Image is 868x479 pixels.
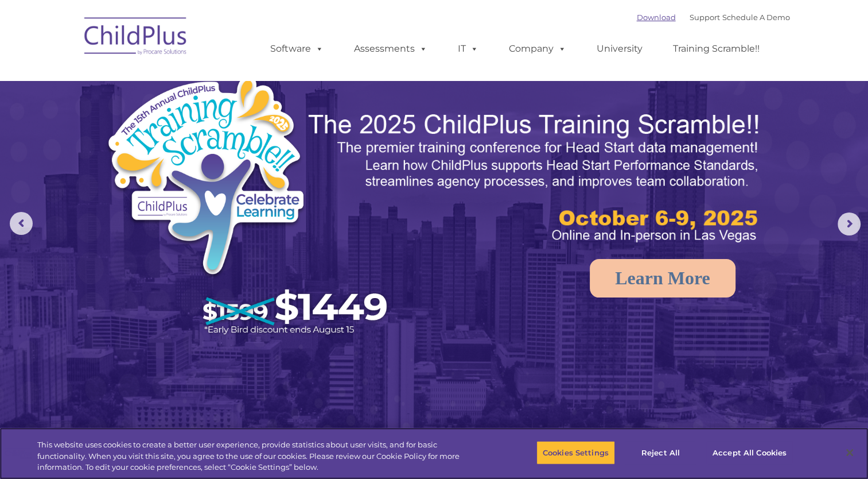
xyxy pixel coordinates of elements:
button: Reject All [625,441,696,465]
a: Company [497,37,578,60]
a: Support [690,13,720,22]
button: Accept All Cookies [706,441,793,465]
a: IT [446,37,490,60]
div: This website uses cookies to create a better user experience, provide statistics about user visit... [37,439,477,473]
span: Phone number [159,123,208,132]
a: Software [259,37,335,60]
a: Learn More [590,259,735,298]
a: Schedule A Demo [722,13,790,22]
img: ChildPlus by Procare Solutions [79,9,193,67]
button: Cookies Settings [536,441,615,465]
span: Last name [159,76,194,84]
a: University [585,37,654,60]
button: Close [837,440,862,465]
a: Download [637,13,676,22]
font: | [637,13,790,22]
a: Training Scramble!! [661,37,771,60]
a: Assessments [342,37,439,60]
